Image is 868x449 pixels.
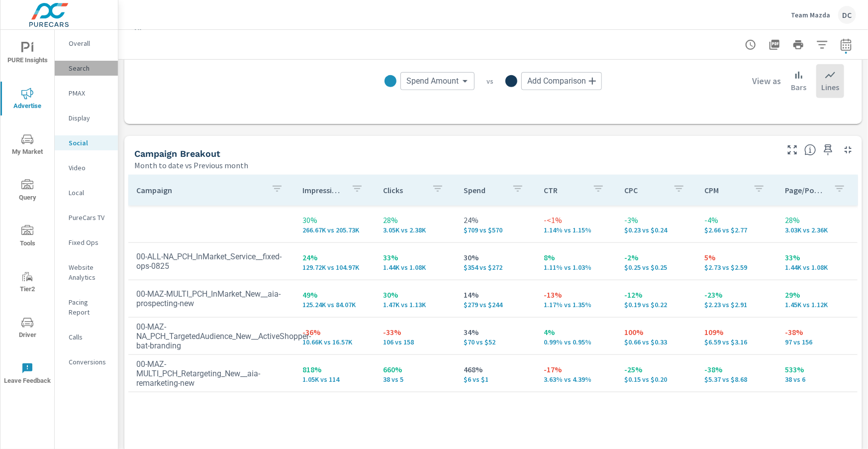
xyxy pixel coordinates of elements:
[784,142,800,158] button: Make Fullscreen
[752,76,781,86] h6: View as
[69,188,110,198] p: Local
[134,148,220,159] h5: Campaign Breakout
[544,301,608,309] p: 1.17% vs 1.35%
[303,263,368,271] p: 129,720 vs 104,967
[544,375,608,383] p: 3.63% vs 4.39%
[624,375,689,383] p: $0.15 vs $0.20
[544,338,608,346] p: 0.99% vs 0.95%
[303,251,368,263] p: 24%
[464,251,528,263] p: 30%
[134,159,248,171] p: Month to date vs Previous month
[705,214,770,226] p: -4%
[136,185,263,195] p: Campaign
[303,226,368,234] p: 266,668 vs 205,726
[705,301,770,309] p: $2.23 vs $2.91
[383,375,448,383] p: 38 vs 5
[69,38,110,48] p: Overall
[785,289,850,301] p: 29%
[0,30,54,396] div: nav menu
[383,301,448,309] p: 1,470 vs 1,134
[464,301,528,309] p: $279 vs $244
[521,72,602,90] div: Add Comparison
[383,214,448,226] p: 28%
[55,354,118,369] div: Conversions
[705,289,770,301] p: -23%
[791,81,806,93] p: Bars
[624,326,689,338] p: 100%
[705,251,770,263] p: 5%
[3,225,51,249] span: Tools
[55,235,118,250] div: Fixed Ops
[788,35,808,55] button: Print Report
[785,363,850,375] p: 533%
[544,363,608,375] p: -17%
[705,185,746,195] p: CPM
[3,133,51,158] span: My Market
[69,163,110,173] p: Video
[55,260,118,285] div: Website Analytics
[820,142,836,158] span: Save this to your personalized report
[69,138,110,148] p: Social
[55,295,118,320] div: Pacing Report
[464,375,528,383] p: $6 vs $1
[624,263,689,271] p: $0.25 vs $0.25
[544,289,608,301] p: -13%
[383,363,448,375] p: 660%
[544,263,608,271] p: 1.11% vs 1.03%
[464,185,504,195] p: Spend
[303,338,368,346] p: 10.66K vs 16.57K
[705,226,770,234] p: $2.66 vs $2.77
[69,88,110,98] p: PMAX
[55,86,118,101] div: PMAX
[303,214,368,226] p: 30%
[55,61,118,76] div: Search
[705,363,770,375] p: -38%
[55,36,118,51] div: Overall
[785,251,850,263] p: 33%
[624,185,665,195] p: CPC
[69,262,110,282] p: Website Analytics
[821,81,839,93] p: Lines
[406,76,459,86] span: Spend Amount
[624,251,689,263] p: -2%
[3,317,51,341] span: Driver
[55,210,118,225] div: PureCars TV
[544,251,608,263] p: 8%
[69,237,110,247] p: Fixed Ops
[303,185,344,195] p: Impressions
[303,326,368,338] p: -36%
[836,35,856,55] button: Select Date Range
[624,214,689,226] p: -3%
[3,42,51,66] span: PURE Insights
[705,263,770,271] p: $2.73 vs $2.59
[400,72,475,90] div: Spend Amount
[544,185,584,195] p: CTR
[804,144,816,156] span: This is a summary of Social performance results by campaign. Each column can be sorted.
[544,326,608,338] p: 4%
[624,363,689,375] p: -25%
[55,160,118,175] div: Video
[705,326,770,338] p: 109%
[785,214,850,226] p: 28%
[383,338,448,346] p: 106 vs 158
[69,213,110,223] p: PureCars TV
[128,244,295,279] td: 00-ALL-NA_PCH_InMarket_Service__fixed-ops-0825
[383,251,448,263] p: 33%
[785,263,850,271] p: 1,439 vs 1,078
[303,289,368,301] p: 49%
[464,263,528,271] p: $354 vs $272
[464,214,528,226] p: 24%
[69,357,110,367] p: Conversions
[464,289,528,301] p: 14%
[785,375,850,383] p: 38 vs 6
[383,263,448,271] p: 1,439 vs 1,079
[624,226,689,234] p: $0.23 vs $0.24
[383,326,448,338] p: -33%
[303,375,368,383] p: 1,046 vs 114
[791,10,830,19] p: Team Mazda
[464,338,528,346] p: $70 vs $52
[3,362,51,387] span: Leave Feedback
[69,297,110,317] p: Pacing Report
[69,63,110,73] p: Search
[624,338,689,346] p: $0.66 vs $0.33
